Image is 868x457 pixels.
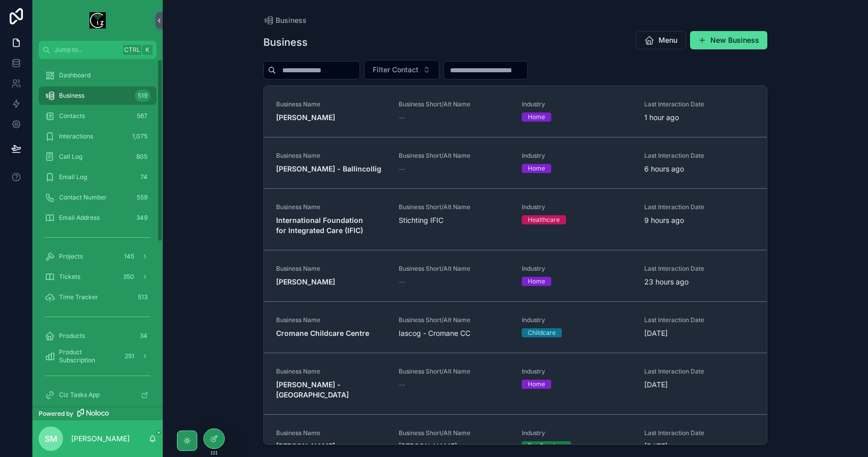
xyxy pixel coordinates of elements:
[399,367,509,376] span: Business Short/Alt Name
[122,350,137,362] div: 251
[135,291,151,303] div: 513
[399,152,509,160] span: Business Short/Alt Name
[59,391,100,399] span: Ciz Tasks App
[39,188,157,207] a: Contact Number559
[59,71,91,79] span: Dashboard
[528,215,560,224] div: Healthcare
[528,441,565,450] div: Pro Services
[644,277,689,287] p: 23 hours ago
[59,153,82,161] span: Call Log
[522,100,632,108] span: Industry
[59,252,83,261] span: Projects
[59,132,93,140] span: Interactions
[39,168,157,186] a: Email Log74
[133,212,151,224] div: 349
[59,273,80,281] span: Tickets
[276,152,386,160] span: Business Name
[129,130,151,142] div: 1,075
[276,265,386,273] span: Business Name
[522,367,632,376] span: Industry
[644,380,668,390] p: [DATE]
[264,137,767,188] a: Business Name[PERSON_NAME] - BallincolligBusiness Short/Alt Name--IndustryHomeLast Interaction Da...
[45,433,57,445] span: SM
[39,148,157,166] a: Call Log805
[522,316,632,324] span: Industry
[54,46,119,54] span: Jump to...
[399,441,509,451] span: [PERSON_NAME]
[399,203,509,211] span: Business Short/Alt Name
[644,215,684,225] p: 9 hours ago
[135,90,151,102] div: 519
[33,59,163,407] div: scrollable content
[399,316,509,324] span: Business Short/Alt Name
[276,113,335,122] strong: [PERSON_NAME]
[399,112,405,123] span: --
[644,441,668,451] p: [DATE]
[399,265,509,273] span: Business Short/Alt Name
[134,110,151,122] div: 567
[39,107,157,125] a: Contacts567
[264,353,767,414] a: Business Name[PERSON_NAME] - [GEOGRAPHIC_DATA]Business Short/Alt Name--IndustryHomeLast Interacti...
[137,330,151,342] div: 34
[399,100,509,108] span: Business Short/Alt Name
[39,386,157,404] a: Ciz Tasks App
[399,380,405,390] span: --
[120,271,137,283] div: 350
[276,277,335,286] strong: [PERSON_NAME]
[133,151,151,163] div: 805
[59,293,98,301] span: Time Tracker
[644,152,755,160] span: Last Interaction Date
[276,429,386,437] span: Business Name
[123,45,141,55] span: Ctrl
[59,193,107,202] span: Contact Number
[134,191,151,204] div: 559
[644,316,755,324] span: Last Interaction Date
[276,329,369,337] strong: Cromane Childcare Centre
[522,265,632,273] span: Industry
[644,265,755,273] span: Last Interaction Date
[522,152,632,160] span: Industry
[39,288,157,306] a: Time Tracker513
[528,328,556,337] div: Childcare
[276,216,365,235] strong: International Foundation for Integrated Care (IFIC)
[59,112,85,120] span: Contacts
[644,164,684,174] p: 6 hours ago
[528,277,545,286] div: Home
[399,277,405,287] span: --
[644,328,668,338] p: [DATE]
[276,100,386,108] span: Business Name
[522,203,632,211] span: Industry
[399,429,509,437] span: Business Short/Alt Name
[39,327,157,345] a: Products34
[644,429,755,437] span: Last Interaction Date
[264,250,767,301] a: Business Name[PERSON_NAME]Business Short/Alt Name--IndustryHomeLast Interaction Date23 hours ago
[59,92,84,100] span: Business
[276,380,349,399] strong: [PERSON_NAME] - [GEOGRAPHIC_DATA]
[71,434,130,444] p: [PERSON_NAME]
[263,15,307,25] a: Business
[39,66,157,84] a: Dashboard
[276,15,307,25] span: Business
[33,407,163,420] a: Powered by
[39,127,157,146] a: Interactions1,075
[399,328,509,338] span: Iascog - Cromane CC
[39,347,157,365] a: Product Subscription251
[39,268,157,286] a: Tickets350
[636,31,686,49] button: Menu
[522,429,632,437] span: Industry
[264,188,767,250] a: Business NameInternational Foundation for Integrated Care (IFIC)Business Short/Alt NameStichting ...
[644,367,755,376] span: Last Interaction Date
[143,46,152,54] span: K
[276,203,386,211] span: Business Name
[690,31,767,49] button: New Business
[644,100,755,108] span: Last Interaction Date
[263,35,308,49] h1: Business
[528,164,545,173] div: Home
[39,209,157,227] a: Email Address349
[59,214,100,222] span: Email Address
[89,12,106,28] img: App logo
[644,203,755,211] span: Last Interaction Date
[264,86,767,137] a: Business Name[PERSON_NAME]Business Short/Alt Name--IndustryHomeLast Interaction Date1 hour ago
[137,171,151,183] div: 74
